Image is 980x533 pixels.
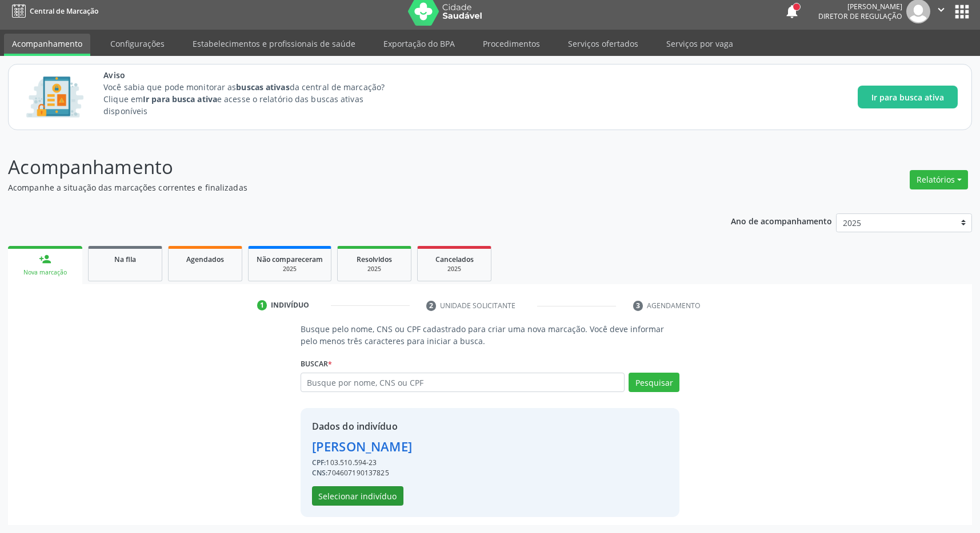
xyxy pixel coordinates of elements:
div: 2025 [257,265,323,273]
button: Selecionar indivíduo [312,486,403,506]
div: Indivíduo [271,300,309,310]
i:  [935,3,947,16]
p: Acompanhe a situação das marcações correntes e finalizadas [8,181,683,193]
input: Busque por nome, CNS ou CPF [301,373,625,392]
span: Central de Marcação [30,6,98,16]
span: Resolvidos [357,255,392,264]
strong: buscas ativas [236,82,289,92]
span: Cancelados [435,255,474,264]
button: Ir para busca ativa [858,86,958,108]
span: CPF: [312,458,326,467]
span: Não compareceram [257,255,323,264]
div: [PERSON_NAME] [818,2,902,11]
p: Busque pelo nome, CNS ou CPF cadastrado para criar uma nova marcação. Você deve informar pelo men... [301,323,679,347]
button: apps [952,2,972,22]
a: Serviços por vaga [658,34,741,54]
a: Configurações [102,34,173,54]
div: Dados do indivíduo [312,419,412,433]
a: Exportação do BPA [375,34,463,54]
span: Aviso [103,69,406,81]
label: Buscar [301,355,332,373]
div: 1 [257,300,267,310]
div: 103.510.594-23 [312,458,412,468]
a: Procedimentos [475,34,548,54]
span: Ir para busca ativa [871,91,944,103]
div: [PERSON_NAME] [312,437,412,456]
strong: Ir para busca ativa [143,94,217,104]
span: Na fila [114,255,136,264]
p: Você sabia que pode monitorar as da central de marcação? Clique em e acesse o relatório das busca... [103,81,406,117]
a: Estabelecimentos e profissionais de saúde [185,34,363,54]
a: Central de Marcação [8,2,98,21]
span: CNS: [312,468,328,478]
button: Relatórios [910,170,968,189]
a: Acompanhamento [4,34,90,56]
a: Serviços ofertados [560,34,646,54]
button: Pesquisar [629,373,679,392]
div: Nova marcação [16,268,74,277]
button: notifications [784,3,800,19]
div: 704607190137825 [312,468,412,478]
div: 2025 [346,265,403,273]
span: Diretor de regulação [818,11,902,21]
p: Acompanhamento [8,153,683,181]
div: person_add [39,253,51,265]
span: Agendados [186,255,224,264]
div: 2025 [426,265,483,273]
img: Imagem de CalloutCard [22,71,87,123]
p: Ano de acompanhamento [731,213,832,228]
